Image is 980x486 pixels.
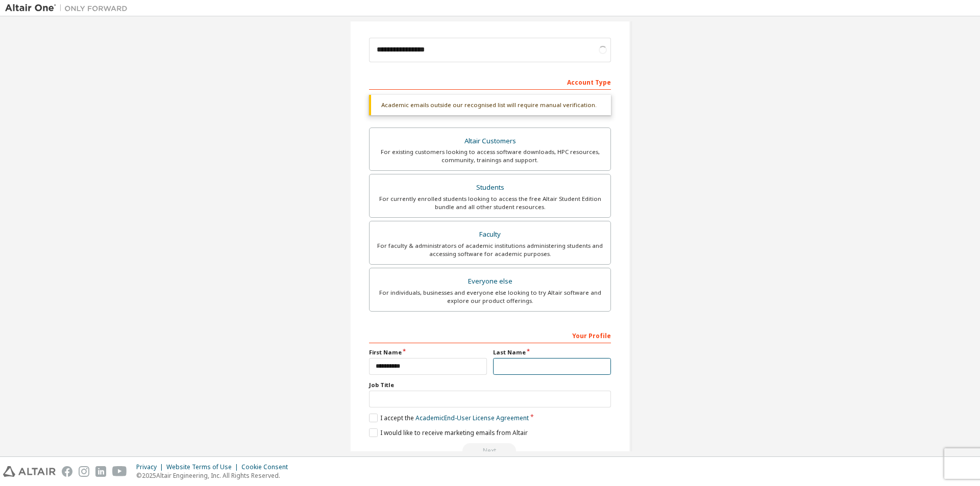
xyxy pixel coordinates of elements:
label: Last Name [493,348,611,356]
div: Altair Customers [376,134,604,148]
a: Academic End-User License Agreement [415,414,529,422]
img: youtube.svg [112,466,127,477]
img: facebook.svg [62,466,72,477]
div: For faculty & administrators of academic institutions administering students and accessing softwa... [376,242,604,258]
img: altair_logo.svg [3,466,56,477]
p: © 2025 Altair Engineering, Inc. All Rights Reserved. [136,471,294,480]
div: Students [376,181,604,195]
div: Privacy [136,463,166,471]
div: Website Terms of Use [166,463,241,471]
img: linkedin.svg [95,466,106,477]
div: Academic emails outside our recognised list will require manual verification. [369,95,611,115]
div: For existing customers looking to access software downloads, HPC resources, community, trainings ... [376,148,604,164]
div: For currently enrolled students looking to access the free Altair Student Edition bundle and all ... [376,195,604,211]
img: Altair One [5,3,133,13]
div: Please wait while checking email ... [369,443,611,458]
label: First Name [369,348,487,356]
label: I accept the [369,414,529,422]
img: instagram.svg [79,466,89,477]
label: I would like to receive marketing emails from Altair [369,428,528,437]
div: Faculty [376,227,604,242]
div: Account Type [369,73,611,90]
div: Your Profile [369,327,611,343]
label: Job Title [369,381,611,389]
div: For individuals, businesses and everyone else looking to try Altair software and explore our prod... [376,289,604,305]
div: Cookie Consent [241,463,294,471]
div: Everyone else [376,274,604,289]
